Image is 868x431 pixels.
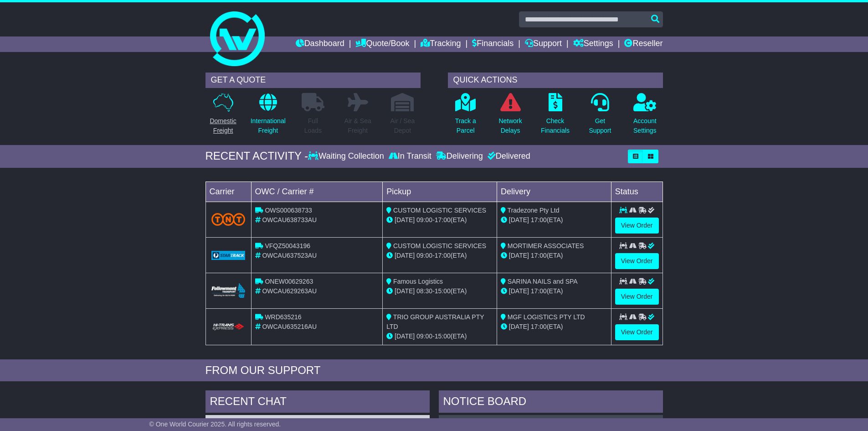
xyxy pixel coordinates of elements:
div: - (ETA) [386,286,493,296]
span: 17:00 [435,216,451,223]
div: GET A QUOTE [205,73,421,88]
div: - (ETA) [386,251,493,260]
div: NOTICE BOARD [439,390,663,415]
a: View Order [615,253,659,269]
span: 09:00 [416,216,432,223]
td: OWC / Carrier # [251,182,383,202]
span: [DATE] [395,287,415,295]
p: Network Delays [498,116,522,135]
span: OWCAU629263AU [262,287,317,295]
span: OWS000638733 [265,207,312,214]
span: OWCAU635216AU [262,323,317,330]
span: 17:00 [531,323,547,330]
a: Track aParcel [455,93,477,140]
a: DomesticFreight [209,93,236,140]
a: NetworkDelays [498,93,522,140]
span: [DATE] [395,216,415,223]
span: 15:00 [435,332,451,340]
div: (ETA) [501,286,607,296]
span: [DATE] [395,332,415,340]
p: Check Financials [541,116,570,135]
img: TNT_Domestic.png [211,213,246,225]
span: CUSTOM LOGISTIC SERVICES [393,207,486,214]
a: Dashboard [296,36,344,52]
div: (ETA) [501,322,607,332]
span: [DATE] [509,216,529,223]
div: Delivering [434,151,485,161]
a: Reseller [624,36,663,52]
span: OWCAU637523AU [262,252,317,259]
a: Tracking [421,36,461,52]
td: Carrier [205,182,251,202]
a: CheckFinancials [540,93,570,140]
span: ONEW00629263 [265,278,313,285]
span: © One World Courier 2025. All rights reserved. [149,421,281,428]
span: WRD635216 [265,313,301,321]
div: Delivered [485,151,530,161]
span: CUSTOM LOGISTIC SERVICES [393,242,486,249]
span: 17:00 [531,287,547,295]
a: View Order [615,289,659,305]
p: Air / Sea Depot [390,116,415,135]
span: VFQZ50043196 [265,242,310,249]
div: QUICK ACTIONS [448,73,663,88]
span: 17:00 [531,252,547,259]
p: Get Support [589,116,611,135]
td: Delivery [497,182,611,202]
div: - (ETA) [386,332,493,341]
p: Track a Parcel [455,116,476,135]
a: View Order [615,218,659,234]
span: 17:00 [531,216,547,223]
a: Settings [573,36,613,52]
a: Financials [472,36,514,52]
span: [DATE] [509,252,529,259]
div: FROM OUR SUPPORT [205,364,663,377]
a: View Order [615,324,659,340]
span: 09:00 [416,332,432,340]
span: MORTIMER ASSOCIATES [508,242,584,249]
div: Waiting Collection [308,151,386,161]
span: 17:00 [435,252,451,259]
span: [DATE] [509,287,529,295]
span: 15:00 [435,287,451,295]
span: 09:00 [416,252,432,259]
span: SARINA NAILS and SPA [508,278,578,285]
a: GetSupport [588,93,611,140]
span: OWCAU638733AU [262,216,317,223]
p: International Freight [251,116,286,135]
span: [DATE] [395,252,415,259]
div: In Transit [386,151,434,161]
span: [DATE] [509,323,529,330]
div: RECENT CHAT [205,390,430,415]
div: RECENT ACTIVITY - [205,150,308,163]
a: InternationalFreight [250,93,286,140]
img: Followmont_Transport.png [211,283,246,298]
a: AccountSettings [633,93,657,140]
img: GetCarrierServiceLogo [211,251,246,260]
p: Account Settings [633,116,657,135]
span: TRIO GROUP AUSTRALIA PTY LTD [386,313,484,330]
span: 08:30 [416,287,432,295]
td: Status [611,182,663,202]
p: Air & Sea Freight [344,116,371,135]
a: Support [525,36,562,52]
span: Tradezone Pty Ltd [508,207,560,214]
div: - (ETA) [386,215,493,225]
img: HiTrans.png [211,323,246,332]
p: Domestic Freight [210,116,236,135]
a: Quote/Book [355,36,409,52]
span: MGF LOGISTICS PTY LTD [508,313,585,321]
span: Famous Logistics [393,278,443,285]
div: (ETA) [501,215,607,225]
div: (ETA) [501,251,607,260]
p: Full Loads [302,116,324,135]
td: Pickup [383,182,497,202]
